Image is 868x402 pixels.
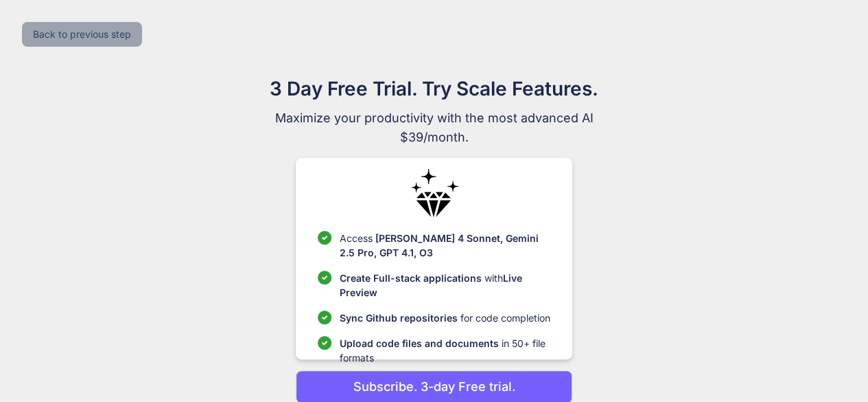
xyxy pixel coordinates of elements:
[340,271,550,300] p: with
[340,312,458,324] span: Sync Github repositories
[340,272,484,284] span: Create Full-stack applications
[318,336,331,350] img: checklist
[340,336,550,365] p: in 50+ file formats
[353,377,515,396] p: Subscribe. 3-day Free trial.
[318,311,331,324] img: checklist
[204,109,665,128] span: Maximize your productivity with the most advanced AI
[318,271,331,284] img: checklist
[318,231,331,245] img: checklist
[340,231,550,260] p: Access
[204,128,665,147] span: $39/month.
[340,311,550,325] p: for code completion
[204,74,665,103] h1: 3 Day Free Trial. Try Scale Features.
[22,22,142,47] button: Back to previous step
[340,337,499,349] span: Upload code files and documents
[340,232,539,258] span: [PERSON_NAME] 4 Sonnet, Gemini 2.5 Pro, GPT 4.1, O3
